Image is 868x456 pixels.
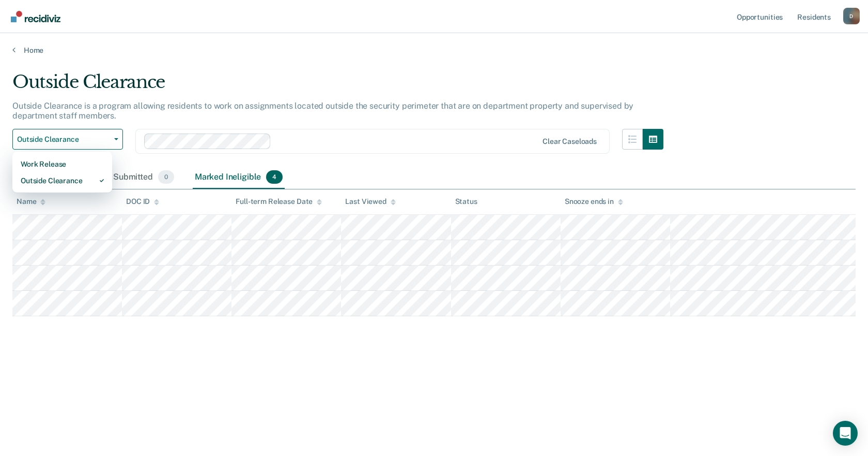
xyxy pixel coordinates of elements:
[565,197,623,206] div: Snooze ends in
[843,8,860,24] div: D
[345,197,395,206] div: Last Viewed
[12,46,856,55] a: Home
[21,172,104,189] div: Outside Clearance
[111,166,176,189] div: Submitted0
[21,156,104,172] div: Work Release
[12,101,633,121] p: Outside Clearance is a program allowing residents to work on assignments located outside the secu...
[158,170,174,184] span: 0
[126,197,159,206] div: DOC ID
[843,8,860,24] button: Profile dropdown button
[12,129,123,150] button: Outside Clearance
[11,11,60,22] img: Recidiviz
[266,170,283,184] span: 4
[12,71,663,101] div: Outside Clearance
[236,197,322,206] div: Full-term Release Date
[542,137,597,146] div: Clear caseloads
[455,197,477,206] div: Status
[17,197,45,206] div: Name
[833,421,858,446] div: Open Intercom Messenger
[193,166,285,189] div: Marked Ineligible4
[17,135,110,144] span: Outside Clearance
